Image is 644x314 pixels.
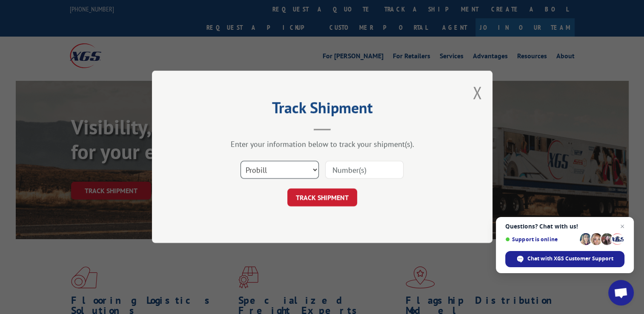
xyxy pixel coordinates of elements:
[505,223,624,230] span: Questions? Chat with us!
[617,221,627,231] span: Close chat
[287,189,357,207] button: TRACK SHIPMENT
[325,161,404,179] input: Number(s)
[505,236,577,243] span: Support is online
[527,255,613,263] span: Chat with XGS Customer Support
[472,81,482,104] button: Close modal
[195,102,450,118] h2: Track Shipment
[505,251,624,267] div: Chat with XGS Customer Support
[608,280,634,305] div: Open chat
[195,140,450,149] div: Enter your information below to track your shipment(s).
